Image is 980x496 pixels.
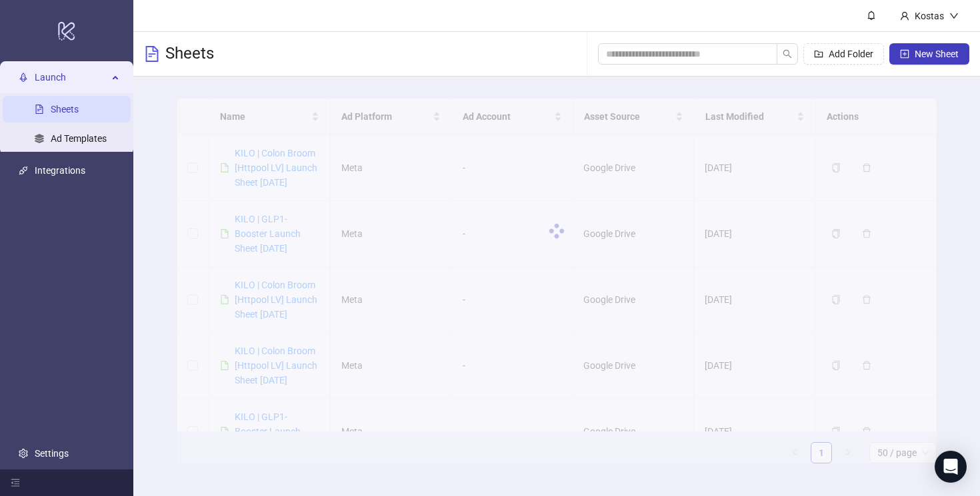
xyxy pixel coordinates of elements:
span: Add Folder [829,49,873,59]
a: Settings [35,448,69,459]
button: Add Folder [803,43,884,65]
span: file-text [144,46,160,62]
span: down [949,11,959,21]
a: Ad Templates [51,133,107,144]
span: bell [867,11,876,20]
h3: Sheets [165,43,214,65]
span: New Sheet [915,49,959,59]
span: Launch [35,64,108,91]
div: Open Intercom Messenger [935,451,967,483]
div: Kostas [909,9,949,23]
span: menu-fold [11,478,20,487]
span: search [783,49,792,59]
span: folder-add [814,49,823,59]
span: plus-square [900,49,909,59]
button: New Sheet [889,43,969,65]
a: Sheets [51,104,79,115]
span: user [900,11,909,21]
a: Integrations [35,165,85,176]
span: rocket [19,73,28,82]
